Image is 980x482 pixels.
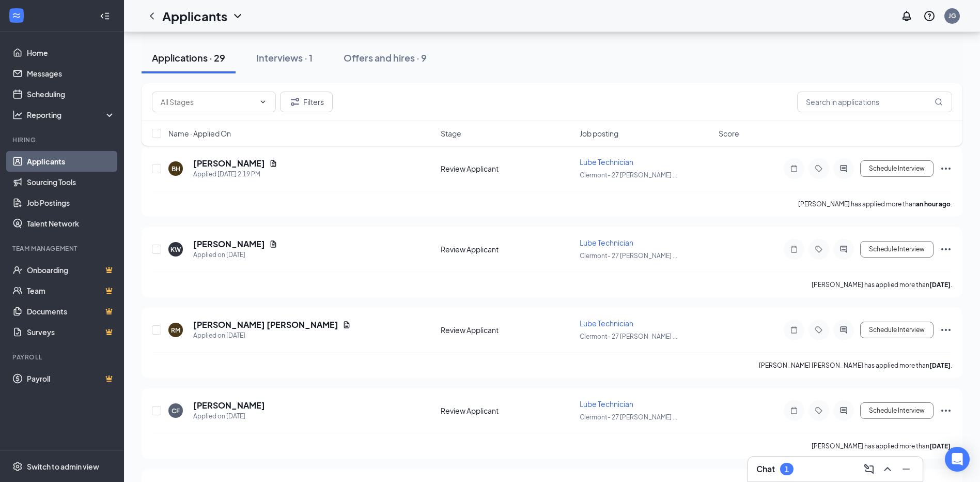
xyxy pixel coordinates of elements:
[27,322,115,342] a: SurveysCrown
[168,128,231,139] span: Name · Applied On
[797,92,952,112] input: Search in applications
[837,245,850,253] svg: ActiveChat
[441,244,573,254] div: Review Applicant
[900,463,912,475] svg: Minimize
[788,406,800,415] svg: Note
[193,411,265,421] div: Applied on [DATE]
[193,330,351,341] div: Applied on [DATE]
[580,157,633,167] span: Lube Technician
[193,400,265,411] h5: [PERSON_NAME]
[12,353,113,361] div: Payroll
[812,442,952,450] p: [PERSON_NAME] has applied more than .
[759,361,952,370] p: [PERSON_NAME] [PERSON_NAME] has applied more than .
[27,368,115,389] a: PayrollCrown
[27,461,99,472] div: Switch to admin view
[289,96,301,108] svg: Filter
[756,463,775,475] h3: Chat
[860,241,934,258] button: Schedule Interview
[441,405,573,416] div: Review Applicant
[11,10,22,21] svg: WorkstreamLogo
[27,280,115,301] a: TeamCrown
[580,399,633,409] span: Lube Technician
[879,461,896,477] button: ChevronUp
[863,463,875,475] svg: ComposeMessage
[916,200,951,208] b: an hour ago
[812,280,952,289] p: [PERSON_NAME] has applied more than .
[861,461,877,477] button: ComposeMessage
[580,171,677,179] span: Clermont- 27 [PERSON_NAME] ...
[27,301,115,322] a: DocumentsCrown
[441,163,573,174] div: Review Applicant
[146,10,158,22] svg: ChevronLeft
[27,110,116,120] div: Reporting
[580,128,618,139] span: Job posting
[881,463,894,475] svg: ChevronUp
[27,260,115,280] a: OnboardingCrown
[813,164,825,173] svg: Tag
[441,128,461,139] span: Stage
[788,164,800,173] svg: Note
[813,406,825,415] svg: Tag
[580,319,633,328] span: Lube Technician
[172,164,180,173] div: BH
[12,244,113,253] div: Team Management
[945,447,970,472] div: Open Intercom Messenger
[12,135,113,144] div: Hiring
[813,326,825,334] svg: Tag
[785,465,789,474] div: 1
[860,322,934,338] button: Schedule Interview
[344,51,427,64] div: Offers and hires · 9
[269,240,277,248] svg: Document
[259,98,267,106] svg: ChevronDown
[900,10,913,22] svg: Notifications
[788,245,800,253] svg: Note
[788,326,800,334] svg: Note
[193,158,265,169] h5: [PERSON_NAME]
[12,110,23,120] svg: Analysis
[580,252,677,260] span: Clermont- 27 [PERSON_NAME] ...
[948,11,956,20] div: JG
[719,128,739,139] span: Score
[27,213,115,234] a: Talent Network
[580,238,633,247] span: Lube Technician
[171,326,180,335] div: RM
[940,324,952,336] svg: Ellipses
[12,461,23,472] svg: Settings
[193,250,277,260] div: Applied on [DATE]
[837,326,850,334] svg: ActiveChat
[162,7,227,25] h1: Applicants
[860,402,934,419] button: Schedule Interview
[231,10,244,22] svg: ChevronDown
[27,151,115,172] a: Applicants
[27,84,115,104] a: Scheduling
[929,442,951,450] b: [DATE]
[898,461,914,477] button: Minimize
[280,92,333,112] button: Filter Filters
[860,160,934,177] button: Schedule Interview
[27,192,115,213] a: Job Postings
[100,11,110,21] svg: Collapse
[172,406,180,415] div: CF
[27,172,115,192] a: Sourcing Tools
[837,406,850,415] svg: ActiveChat
[269,159,277,168] svg: Document
[935,98,943,106] svg: MagnifyingGlass
[27,63,115,84] a: Messages
[193,238,265,250] h5: [PERSON_NAME]
[798,200,952,208] p: [PERSON_NAME] has applied more than .
[929,281,951,289] b: [DATE]
[152,51,225,64] div: Applications · 29
[343,321,351,329] svg: Document
[580,333,677,340] span: Clermont- 27 [PERSON_NAME] ...
[813,245,825,253] svg: Tag
[923,10,936,22] svg: QuestionInfo
[27,42,115,63] a: Home
[837,164,850,173] svg: ActiveChat
[161,96,255,108] input: All Stages
[170,245,181,254] div: KW
[256,51,313,64] div: Interviews · 1
[441,325,573,335] div: Review Applicant
[940,162,952,175] svg: Ellipses
[940,404,952,417] svg: Ellipses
